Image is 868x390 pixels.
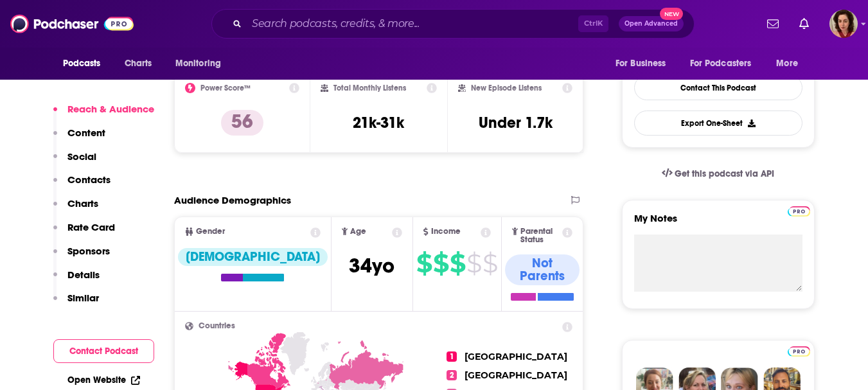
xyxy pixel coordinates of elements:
[67,150,96,163] p: Social
[788,346,810,357] img: Podchaser Pro
[53,173,111,197] button: Contacts
[450,253,465,274] span: $
[199,322,235,330] span: Countries
[53,197,98,221] button: Charts
[63,55,101,73] span: Podcasts
[483,253,497,274] span: $
[247,13,578,34] input: Search podcasts, credits, & more...
[67,375,140,386] a: Open Website
[788,204,810,217] a: Pro website
[67,245,110,257] p: Sponsors
[520,227,560,244] span: Parental Status
[67,221,115,233] p: Rate Card
[333,84,406,93] h2: Total Monthly Listens
[53,150,96,174] button: Social
[53,127,105,150] button: Content
[431,227,461,236] span: Income
[616,55,666,73] span: For Business
[634,212,802,235] label: My Notes
[690,55,752,73] span: For Podcasters
[479,113,553,132] h3: Under 1.7k
[829,10,858,38] img: User Profile
[634,111,802,136] button: Export One-Sheet
[166,51,238,76] button: open menu
[675,168,774,179] span: Get this podcast via API
[200,84,251,93] h2: Power Score™
[433,253,448,274] span: $
[465,369,567,381] span: [GEOGRAPHIC_DATA]
[829,10,858,38] button: Show profile menu
[53,103,154,127] button: Reach & Audience
[762,13,784,35] a: Show notifications dropdown
[465,351,567,362] span: [GEOGRAPHIC_DATA]
[416,253,432,274] span: $
[624,21,678,27] span: Open Advanced
[67,197,98,209] p: Charts
[53,269,100,292] button: Details
[53,339,154,363] button: Contact Podcast
[788,206,810,217] img: Podchaser Pro
[54,51,118,76] button: open menu
[67,269,100,281] p: Details
[447,370,457,380] span: 2
[353,113,404,132] h3: 21k-31k
[67,173,111,186] p: Contacts
[53,245,110,269] button: Sponsors
[471,84,542,93] h2: New Episode Listens
[53,221,115,245] button: Rate Card
[67,127,105,139] p: Content
[794,13,814,35] a: Show notifications dropdown
[447,351,457,362] span: 1
[211,9,695,39] div: Search podcasts, credits, & more...
[67,292,99,304] p: Similar
[619,16,684,31] button: Open AdvancedNew
[350,227,366,236] span: Age
[660,8,683,20] span: New
[776,55,798,73] span: More
[196,227,225,236] span: Gender
[767,51,814,76] button: open menu
[125,55,152,73] span: Charts
[829,10,858,38] span: Logged in as hdrucker
[53,292,99,315] button: Similar
[505,254,580,285] div: Not Parents
[67,103,154,115] p: Reach & Audience
[607,51,682,76] button: open menu
[682,51,770,76] button: open menu
[466,253,481,274] span: $
[651,158,785,190] a: Get this podcast via API
[634,75,802,100] a: Contact This Podcast
[349,253,394,278] span: 34 yo
[175,55,221,73] span: Monitoring
[10,12,134,36] img: Podchaser - Follow, Share and Rate Podcasts
[788,344,810,357] a: Pro website
[174,194,291,206] h2: Audience Demographics
[116,51,160,76] a: Charts
[178,248,328,266] div: [DEMOGRAPHIC_DATA]
[221,110,263,136] p: 56
[578,15,608,32] span: Ctrl K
